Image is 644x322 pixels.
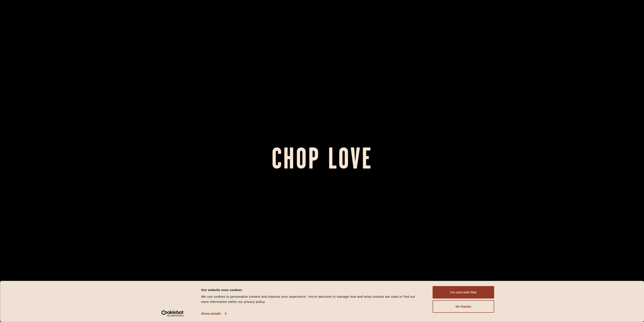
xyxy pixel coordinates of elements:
[201,294,423,304] div: We use cookies to personalise content and improve your experience. You're welcome to manage how a...
[433,300,494,313] button: No thanks
[201,310,226,317] a: Show details
[154,310,191,317] a: Usercentrics Cookiebot - opens in a new window
[201,287,423,292] div: Our website uses cookies
[433,286,494,299] button: I'm cool with that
